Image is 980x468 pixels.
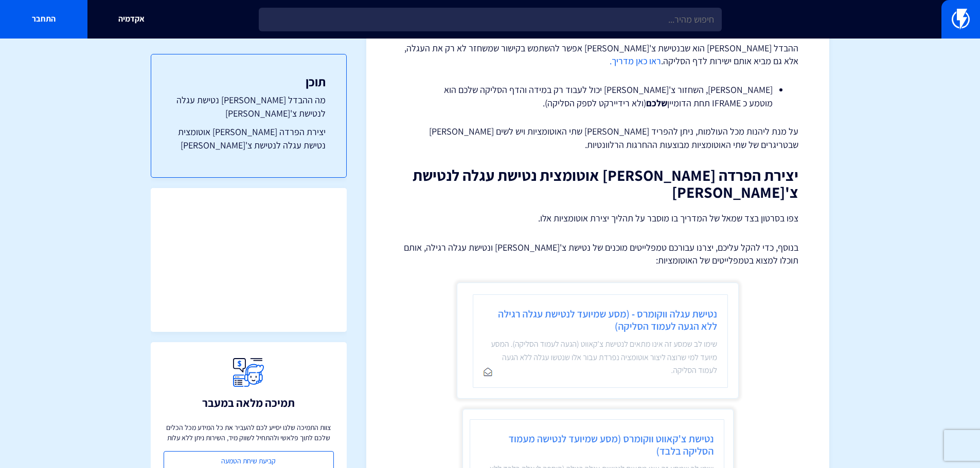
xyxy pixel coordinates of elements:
li: [PERSON_NAME], השחזור צ'[PERSON_NAME] יכול לעבוד רק במידה והדף הסליקה שלכם הוא מוטמע כ IFRAME תחת... [423,83,773,109]
p: בנוסף, כדי להקל עליכם, יצרנו עבורכם טמפלייטים מוכנים של נטישת צ'[PERSON_NAME] ונטישת עגלה רגילה, ... [397,241,798,267]
a: ראו כאן מדריך. [610,55,661,67]
h2: יצירת הפרדה [PERSON_NAME] אוטומצית נטישת עגלה לנטישת צ'[PERSON_NAME] [397,167,798,201]
input: חיפוש מהיר... [259,8,722,31]
p: צוות התמיכה שלנו יסייע לכם להעביר את כל המידע מכל הכלים שלכם לתוך פלאשי ולהתחיל לשווק מיד, השירות... [164,422,334,443]
strong: שלכם [646,97,667,109]
p: ההבדל [PERSON_NAME] הוא שבנטישת צ'[PERSON_NAME] אפשר להשתמש בקישור שמשחזר לא רק את העגלה, אלא גם ... [397,42,798,68]
p: על מנת ליהנות מכל העולמות, ניתן להפריד [PERSON_NAME] שתי האוטומציות ויש לשים [PERSON_NAME] שבטריג... [397,125,798,151]
a: מה ההבדל [PERSON_NAME] נטישת עגלה לנטישת צ'[PERSON_NAME] [172,93,326,120]
h3: תוכן [172,75,326,88]
a: יצירת הפרדה [PERSON_NAME] אוטומצית נטישת עגלה לנטישת צ'[PERSON_NAME] [172,125,326,152]
p: צפו בסרטון בצד שמאל של המדריך בו מוסבר על תהליך יצירת אוטומציות אלו. [397,211,798,226]
h3: תמיכה מלאה במעבר [202,397,295,409]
